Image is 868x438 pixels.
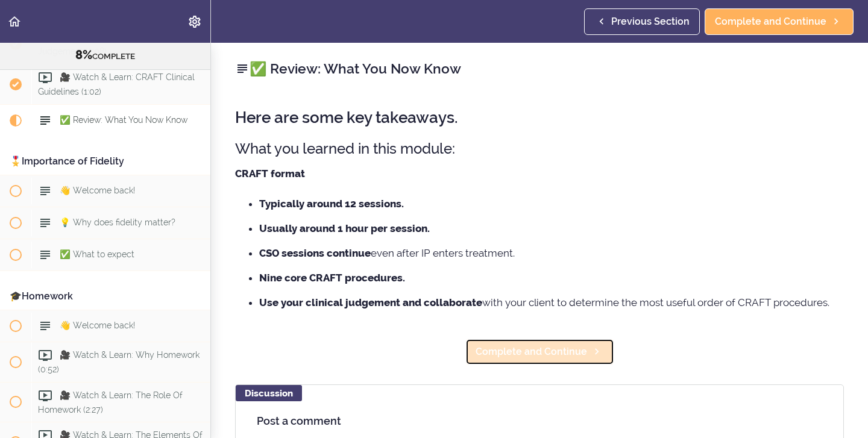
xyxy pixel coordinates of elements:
[465,339,614,365] a: Complete and Continue
[60,115,187,125] span: ✅ Review: What You Now Know
[235,109,844,127] h2: Here are some key takeaways.
[187,14,202,29] svg: Settings Menu
[715,14,826,29] span: Complete and Continue
[259,296,482,308] strong: Use your clinical judgement and collaborate
[259,295,844,310] li: with your client to determine the most useful order of CRAFT procedures.
[75,48,92,62] span: 8%
[60,217,175,227] span: 💡 Why does fidelity matter?
[38,350,200,374] span: 🎥 Watch & Learn: Why Homework (0:52)
[705,8,854,35] a: Complete and Continue
[15,48,195,63] div: COMPLETE
[259,247,371,259] strong: CSO sessions continue
[476,345,587,359] span: Complete and Continue
[259,198,404,210] strong: Typically around 12 sessions.
[259,272,405,284] strong: Nine core CRAFT procedures.
[584,8,700,35] a: Previous Section
[257,415,822,427] h4: Post a comment
[7,14,22,29] svg: Back to course curriculum
[60,321,135,330] span: 👋 Welcome back!
[235,167,305,180] strong: CRAFT format
[611,14,690,29] span: Previous Section
[236,385,302,401] div: Discussion
[259,222,430,234] strong: Usually around 1 hour per session.
[38,72,195,96] span: 🎥 Watch & Learn: CRAFT Clinical Guidelines (1:02)
[60,249,134,259] span: ✅ What to expect
[235,139,844,158] h3: What you learned in this module:
[235,58,844,79] h2: ✅ Review: What You Now Know
[259,245,844,261] li: even after IP enters treatment.
[38,390,183,414] span: 🎥 Watch & Learn: The Role Of Homework (2:27)
[60,186,135,195] span: 👋 Welcome back!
